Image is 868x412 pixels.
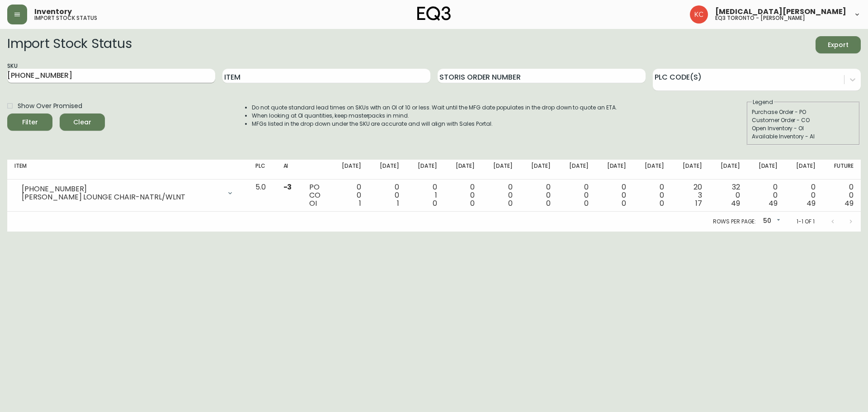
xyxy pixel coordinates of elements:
[433,198,437,208] span: 0
[18,101,82,111] span: Show Over Promised
[406,160,444,180] th: [DATE]
[283,182,292,192] span: -3
[60,114,105,131] button: Clear
[248,160,276,180] th: PLC
[660,198,664,208] span: 0
[330,160,368,180] th: [DATE]
[7,114,52,131] button: Filter
[715,15,805,21] h5: eq3 toronto - [PERSON_NAME]
[603,183,627,208] div: 0 0
[520,160,558,180] th: [DATE]
[252,120,617,128] li: MFGs listed in the drop down under the SKU are accurate and will align with Sales Portal.
[527,183,551,208] div: 0 0
[752,116,855,124] div: Customer Order - CO
[755,183,778,208] div: 0 0
[715,8,846,15] span: [MEDICAL_DATA][PERSON_NAME]
[844,198,854,208] span: 49
[823,160,861,180] th: Future
[807,198,816,208] span: 49
[584,198,589,208] span: 0
[546,198,551,208] span: 0
[452,183,475,208] div: 0 0
[752,108,855,116] div: Purchase Order - PO
[34,8,72,15] span: Inventory
[558,160,596,180] th: [DATE]
[309,183,324,208] div: PO CO
[368,160,406,180] th: [DATE]
[482,160,520,180] th: [DATE]
[376,183,399,208] div: 0 0
[117,59,149,70] input: price excluding $
[397,198,399,208] span: 1
[785,160,823,180] th: [DATE]
[309,198,317,208] span: OI
[42,62,53,70] div: From
[641,183,664,208] div: 0 0
[67,117,98,128] span: Clear
[444,160,482,180] th: [DATE]
[596,160,634,180] th: [DATE]
[248,180,276,212] td: 5.0
[671,160,709,180] th: [DATE]
[14,183,241,203] div: [PHONE_NUMBER][PERSON_NAME] LOUNGE CHAIR-NATRL/WLNT
[830,183,854,208] div: 0 0
[252,104,617,112] li: Do not quote standard lead times on SKUs with an OI of 10 or less. Wait until the MFG date popula...
[276,160,302,180] th: AI
[489,183,513,208] div: 0 0
[679,183,702,208] div: 20 3
[22,185,221,193] div: [PHONE_NUMBER]
[338,183,361,208] div: 0 0
[816,36,861,53] button: Export
[752,133,855,141] div: Available Inventory - AI
[508,198,513,208] span: 0
[22,117,38,128] div: Filter
[19,30,149,59] div: An iconic [PERSON_NAME] staple of mid-century design pairing soft leather and moulded wood. Authe...
[252,112,617,120] li: When looking at OI quantities, keep masterpacks in mind.
[57,62,82,70] div: $8,371
[709,160,747,180] th: [DATE]
[759,214,782,229] div: 50
[747,160,785,180] th: [DATE]
[695,198,702,208] span: 17
[91,62,112,70] div: As shown
[752,98,774,106] legend: Legend
[22,193,221,201] div: [PERSON_NAME] LOUNGE CHAIR-NATRL/WLNT
[7,160,248,180] th: Item
[414,183,437,208] div: 0 1
[633,160,671,180] th: [DATE]
[690,5,708,24] img: 6487344ffbf0e7f3b216948508909409
[792,183,816,208] div: 0 0
[7,36,132,53] h2: Import Stock Status
[417,6,451,21] img: logo
[752,124,855,133] div: Open Inventory - OI
[717,183,740,208] div: 32 0
[797,218,815,226] p: 1-1 of 1
[565,183,589,208] div: 0 0
[769,198,778,208] span: 49
[470,198,475,208] span: 0
[622,198,626,208] span: 0
[19,14,149,30] div: Eames® Lounge Chair and Ottoman
[731,198,740,208] span: 49
[713,218,756,226] p: Rows per page:
[34,15,97,21] h5: import stock status
[359,198,361,208] span: 1
[823,39,854,51] span: Export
